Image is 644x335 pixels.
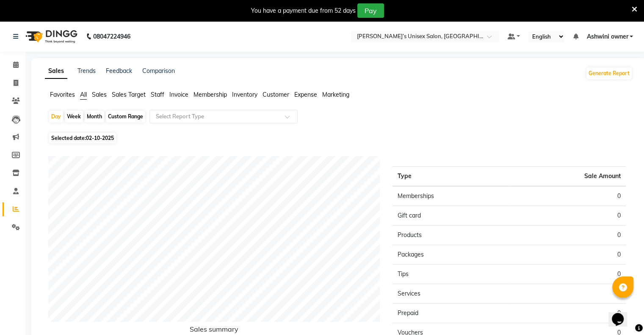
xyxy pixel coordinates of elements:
[392,167,509,187] th: Type
[509,284,626,304] td: 0
[112,91,146,98] span: Sales Target
[294,91,317,98] span: Expense
[193,91,227,98] span: Membership
[45,64,67,79] a: Sales
[586,67,632,79] button: Generate Report
[392,226,509,245] td: Products
[49,111,63,123] div: Day
[92,91,107,98] span: Sales
[509,206,626,226] td: 0
[357,3,384,18] button: Pay
[86,135,114,141] span: 02-10-2025
[392,245,509,265] td: Packages
[169,91,188,98] span: Invoice
[93,25,130,48] b: 08047224946
[50,91,75,98] span: Favorites
[106,67,132,75] a: Feedback
[232,91,257,98] span: Inventory
[509,167,626,187] th: Sale Amount
[322,91,349,98] span: Marketing
[392,206,509,226] td: Gift card
[392,304,509,323] td: Prepaid
[608,301,636,327] iframe: chat widget
[586,32,628,41] span: Ashwini owner
[22,25,80,48] img: logo
[509,304,626,323] td: 0
[106,111,145,123] div: Custom Range
[509,265,626,284] td: 0
[392,265,509,284] td: Tips
[263,91,289,98] span: Customer
[151,91,164,98] span: Staff
[142,67,175,75] a: Comparison
[65,111,83,123] div: Week
[251,6,356,15] div: You have a payment due from 52 days
[77,67,96,75] a: Trends
[392,284,509,304] td: Services
[392,186,509,206] td: Memberships
[509,226,626,245] td: 0
[509,186,626,206] td: 0
[509,245,626,265] td: 0
[49,133,116,143] span: Selected date:
[80,91,87,98] span: All
[85,111,104,123] div: Month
